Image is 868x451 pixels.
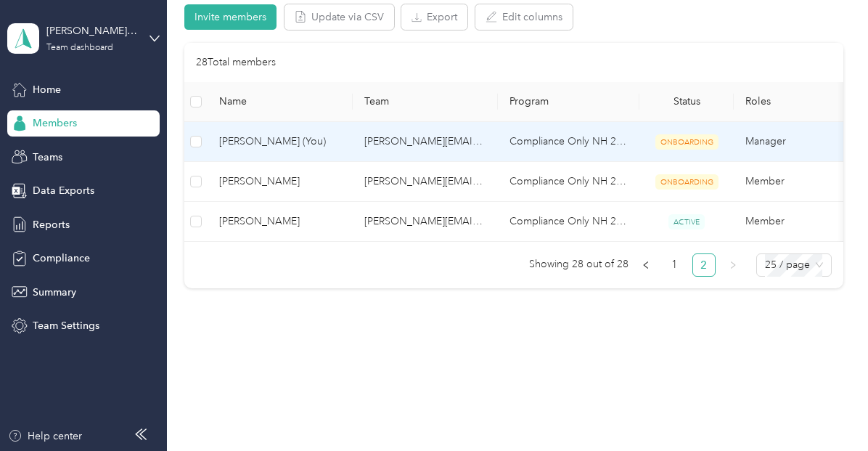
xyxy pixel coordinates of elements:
[8,428,82,444] button: Help center
[692,253,716,277] li: 2
[498,202,639,242] td: Compliance Only NH 2025
[664,254,686,276] a: 1
[655,134,718,150] span: ONBOARDING
[208,82,353,122] th: Name
[353,122,498,162] td: laura.crow@navenhealth.com
[33,115,77,131] span: Members
[33,183,94,198] span: Data Exports
[219,95,341,107] span: Name
[634,253,658,277] button: left
[33,217,70,232] span: Reports
[284,4,394,30] button: Update via CSV
[655,174,718,190] span: ONBOARDING
[33,251,90,266] span: Compliance
[208,202,353,242] td: Fanta S. Hunter
[46,44,113,52] div: Team dashboard
[721,253,745,277] button: right
[668,214,705,229] span: ACTIVE
[498,82,639,122] th: Program
[721,253,745,277] li: Next Page
[33,82,61,97] span: Home
[693,254,715,276] a: 2
[787,370,868,451] iframe: Everlance-gr Chat Button Frame
[46,23,137,38] div: [PERSON_NAME][EMAIL_ADDRESS][PERSON_NAME][DOMAIN_NAME]
[639,162,734,202] td: ONBOARDING
[639,82,734,122] th: Status
[196,54,276,70] p: 28 Total members
[634,253,658,277] li: Previous Page
[353,202,498,242] td: laura.crow@navenhealth.com
[639,122,734,162] td: ONBOARDING
[33,318,99,333] span: Team Settings
[219,134,341,150] span: [PERSON_NAME] (You)
[353,82,498,122] th: Team
[353,162,498,202] td: laura.crow@navenhealth.com
[401,4,467,30] button: Export
[642,261,650,269] span: left
[475,4,573,30] button: Edit columns
[765,254,823,276] span: 25 / page
[208,122,353,162] td: Laura G. Crow (You)
[219,214,341,229] span: [PERSON_NAME]
[219,174,341,190] span: [PERSON_NAME]
[498,162,639,202] td: Compliance Only NH 2025
[529,253,629,275] span: Showing 28 out of 28
[756,253,832,277] div: Page Size
[33,150,62,165] span: Teams
[184,4,277,30] button: Invite members
[498,122,639,162] td: Compliance Only NH 2025
[208,162,353,202] td: Margaret Bachert
[33,285,76,300] span: Summary
[663,253,687,277] li: 1
[729,261,737,269] span: right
